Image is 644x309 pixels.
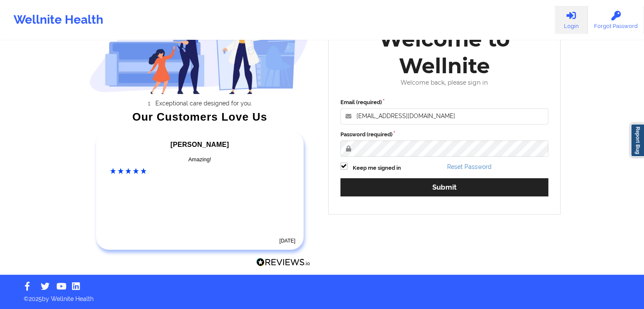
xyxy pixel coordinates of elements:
[447,163,492,170] a: Reset Password
[18,289,626,303] p: © 2025 by Wellnite Health
[340,178,549,196] button: Submit
[279,238,296,244] time: [DATE]
[340,130,549,139] label: Password (required)
[256,258,310,267] img: Reviews.io Logo
[630,124,644,157] a: Report Bug
[353,164,401,172] label: Keep me signed in
[555,6,588,34] a: Login
[256,258,310,269] a: Reviews.io Logo
[110,155,290,164] div: Amazing!
[97,100,310,107] li: Exceptional care designed for you.
[171,141,229,148] span: [PERSON_NAME]
[340,108,549,124] input: Email address
[89,113,310,121] div: Our Customers Love Us
[588,6,644,34] a: Forgot Password
[340,98,549,107] label: Email (required)
[334,26,555,79] div: Welcome to Wellnite
[334,79,555,86] div: Welcome back, please sign in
